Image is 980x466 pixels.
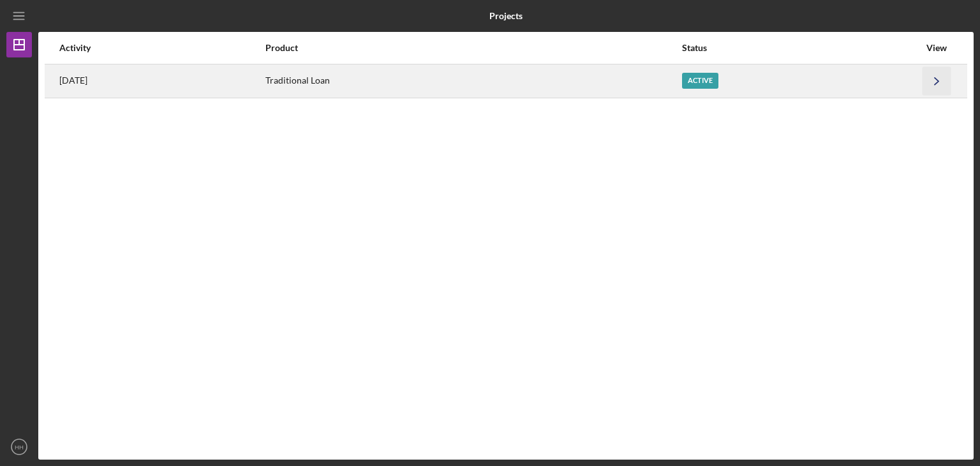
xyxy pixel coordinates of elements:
[489,11,523,21] b: Projects
[6,434,32,460] button: HH
[265,43,681,53] div: Product
[265,65,681,97] div: Traditional Loan
[682,43,919,53] div: Status
[15,444,24,451] text: HH
[59,43,264,53] div: Activity
[921,43,953,53] div: View
[59,75,87,86] time: 2025-07-23 15:41
[682,73,718,89] div: Active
